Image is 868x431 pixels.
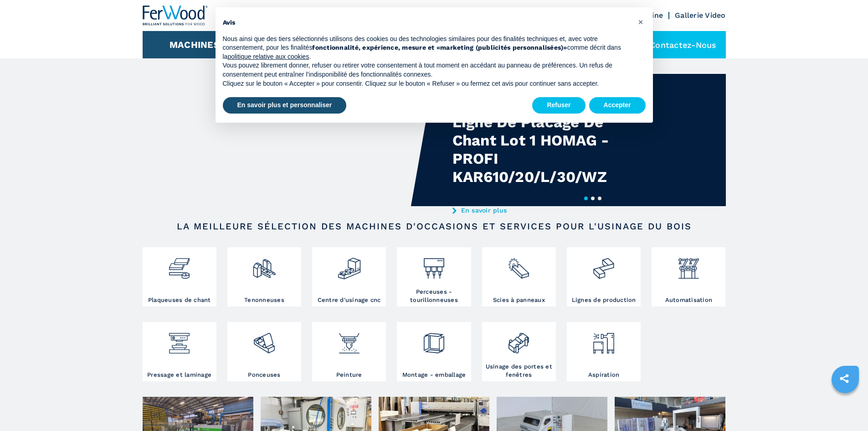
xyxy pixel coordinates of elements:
img: Ferwood [143,5,208,26]
a: Lignes de production [567,247,641,306]
img: centro_di_lavoro_cnc_2.png [337,249,361,280]
h3: Lignes de production [572,296,636,304]
a: Usinage des portes et fenêtres [482,322,556,381]
a: Pressage et laminage [143,322,216,381]
a: En savoir plus [452,207,631,214]
button: 1 [584,197,588,200]
a: Peinture [312,322,386,381]
img: squadratrici_2.png [252,249,276,280]
h3: Ponceuses [248,371,280,379]
h3: Peinture [336,371,362,379]
button: En savoir plus et personnaliser [223,97,347,114]
img: foratrici_inseritrici_2.png [422,249,446,280]
video: Your browser does not support the video tag. [143,74,434,206]
a: Scies à panneaux [482,247,556,306]
a: Automatisation [652,247,725,306]
p: Vous pouvez librement donner, refuser ou retirer votre consentement à tout moment en accédant au ... [223,61,631,79]
button: Accepter [589,97,646,114]
h2: Avis [223,18,631,27]
button: Fermer cet avis [634,15,648,29]
button: 2 [591,197,595,200]
a: Plaqueuses de chant [143,247,216,306]
h3: Montage - emballage [402,371,466,379]
a: Aspiration [567,322,641,381]
img: linee_di_produzione_2.png [591,249,616,280]
img: bordatrici_1.png [167,249,191,280]
button: 3 [598,197,601,200]
a: Tenonneuses [227,247,301,306]
a: Montage - emballage [397,322,471,381]
h3: Pressage et laminage [147,371,211,379]
img: verniciatura_1.png [337,324,361,355]
span: × [638,16,643,27]
p: Cliquez sur le bouton « Accepter » pour consentir. Cliquez sur le bouton « Refuser » ou fermez ce... [223,79,631,88]
img: automazione.png [677,249,701,280]
h3: Centre d'usinage cnc [318,296,381,304]
h3: Automatisation [665,296,713,304]
a: Centre d'usinage cnc [312,247,386,306]
button: Refuser [532,97,585,114]
h3: Tenonneuses [244,296,284,304]
img: sezionatrici_2.png [507,249,531,280]
div: Contactez-nous [627,31,726,58]
a: Ponceuses [227,322,301,381]
img: levigatrici_2.png [252,324,276,355]
h3: Usinage des portes et fenêtres [484,363,554,379]
strong: fonctionnalité, expérience, mesure et «marketing (publicités personnalisées)» [312,44,567,51]
h3: Scies à panneaux [493,296,545,304]
a: Perceuses - tourillonneuses [397,247,471,306]
a: politique relative aux cookies [227,53,309,60]
img: lavorazione_porte_finestre_2.png [507,324,531,355]
img: aspirazione_1.png [591,324,616,355]
h3: Aspiration [588,371,620,379]
p: Nous ainsi que des tiers sélectionnés utilisons des cookies ou des technologies similaires pour d... [223,35,631,62]
img: montaggio_imballaggio_2.png [422,324,446,355]
h3: Plaqueuses de chant [148,296,211,304]
h3: Perceuses - tourillonneuses [399,288,468,304]
iframe: Chat [829,390,861,424]
button: Machines [169,39,220,50]
a: Gallerie Video [675,11,726,20]
h2: LA MEILLEURE SÉLECTION DES MACHINES D'OCCASIONS ET SERVICES POUR L'USINAGE DU BOIS [172,221,697,232]
img: pressa-strettoia.png [167,324,191,355]
a: sharethis [833,367,856,390]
